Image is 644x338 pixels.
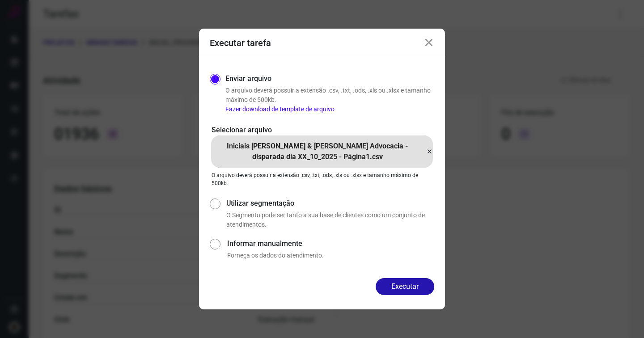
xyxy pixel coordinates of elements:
label: Enviar arquivo [225,73,271,84]
button: Executar [376,278,434,295]
p: O arquivo deverá possuir a extensão .csv, .txt, .ods, .xls ou .xlsx e tamanho máximo de 500kb. [225,86,434,114]
label: Utilizar segmentação [226,198,434,209]
p: Forneça os dados do atendimento. [227,251,434,260]
a: Fazer download de template de arquivo [225,106,335,113]
label: Informar manualmente [227,238,434,249]
p: Selecionar arquivo [212,125,432,135]
p: O Segmento pode ser tanto a sua base de clientes como um conjunto de atendimentos. [226,211,434,229]
p: Iniciais [PERSON_NAME] & [PERSON_NAME] Advocacia - disparada dia XX_10_2025 - Página1.csv [211,141,424,162]
p: O arquivo deverá possuir a extensão .csv, .txt, .ods, .xls ou .xlsx e tamanho máximo de 500kb. [212,171,432,187]
h3: Executar tarefa [210,38,271,48]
